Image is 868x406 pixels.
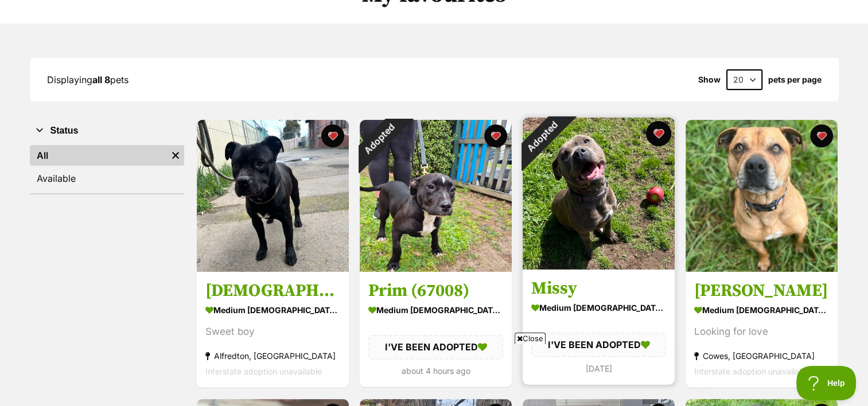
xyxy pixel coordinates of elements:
a: Prim (67008) medium [DEMOGRAPHIC_DATA] Dog I'VE BEEN ADOPTED about 4 hours ago favourite [360,272,512,387]
div: Looking for love [694,325,829,340]
a: Adopted [523,260,675,272]
div: medium [DEMOGRAPHIC_DATA] Dog [694,302,829,319]
div: I'VE BEEN ADOPTED [368,335,503,360]
a: [DEMOGRAPHIC_DATA] medium [DEMOGRAPHIC_DATA] Dog Sweet boy Alfredton, [GEOGRAPHIC_DATA] Interstat... [197,272,349,388]
img: Bruder [686,120,838,272]
div: Sweet boy [205,325,340,340]
a: Remove filter [167,145,184,166]
h3: [PERSON_NAME] [694,280,829,302]
a: [PERSON_NAME] medium [DEMOGRAPHIC_DATA] Dog Looking for love Cowes, [GEOGRAPHIC_DATA] Interstate ... [686,272,838,388]
div: Adopted [507,103,575,171]
div: medium [DEMOGRAPHIC_DATA] Dog [531,300,666,317]
div: Status [30,143,184,193]
label: pets per page [768,75,822,84]
div: medium [DEMOGRAPHIC_DATA] Dog [205,302,340,319]
span: Show [698,75,721,84]
h3: [DEMOGRAPHIC_DATA] [205,280,340,302]
a: Adopted [360,263,512,274]
button: favourite [646,121,671,146]
span: Close [515,333,546,344]
img: Hadies [197,120,349,272]
button: favourite [321,124,344,147]
button: favourite [810,124,833,147]
div: Cowes, [GEOGRAPHIC_DATA] [694,349,829,364]
img: Prim (67008) [360,120,512,272]
span: Interstate adoption unavailable [694,367,811,377]
button: Status [30,123,184,138]
h3: Missy [531,278,666,300]
div: Adopted [344,105,412,173]
a: Available [30,168,184,189]
strong: all 8 [92,74,110,85]
a: Missy medium [DEMOGRAPHIC_DATA] Dog I'VE BEEN ADOPTED [DATE] favourite [523,270,675,385]
div: I'VE BEEN ADOPTED [531,333,666,357]
a: All [30,145,167,166]
iframe: Help Scout Beacon - Open [796,366,857,400]
span: Displaying pets [47,74,129,85]
img: Missy [523,118,675,270]
iframe: Advertisement [156,349,713,400]
button: favourite [484,124,507,147]
h3: Prim (67008) [368,280,503,302]
div: medium [DEMOGRAPHIC_DATA] Dog [368,302,503,319]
